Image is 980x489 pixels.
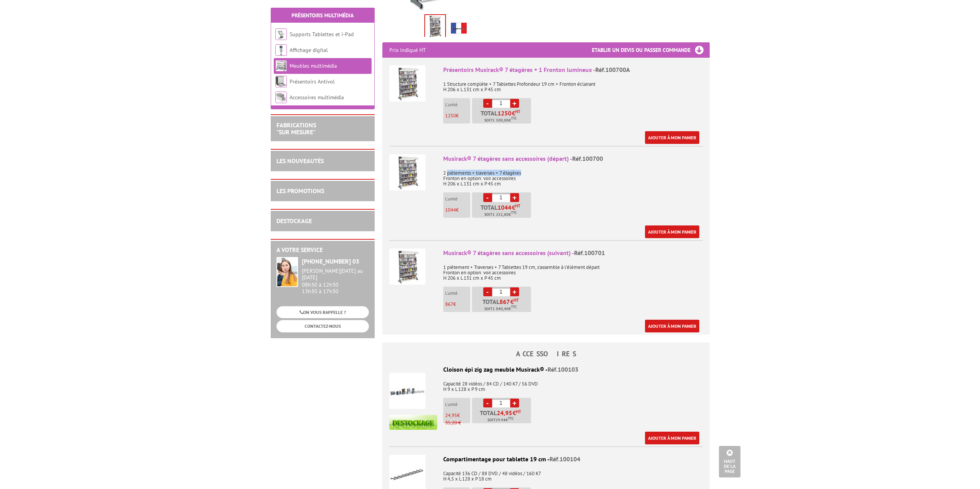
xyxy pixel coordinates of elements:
a: ON VOUS RAPPELLE ? [276,306,369,318]
img: Meubles multimédia [275,60,287,72]
span: Réf.100104 [549,455,580,463]
a: + [510,287,519,296]
p: 35,20 € [445,420,470,426]
span: 1044 [498,204,512,210]
span: 1044 [445,207,456,213]
p: Capacité 136 CD / 88 DVD / 48 vidéos / 160 K7 H 4,5 x L 128 x P 18 cm [389,466,703,482]
span: 1250 [445,112,456,119]
a: FABRICATIONS"Sur Mesure" [276,121,316,136]
sup: TTC [511,116,517,120]
p: 1 Structure complète + 7 Tablettes Profondeur 19 cm + Fronton éclairant H 206 x L 131 cm x P 45 cm [443,76,703,92]
img: Musirack® 7 étagères sans accessoires (suivant) [389,249,426,285]
a: Ajouter à mon panier [645,131,699,144]
p: L'unité [445,102,470,107]
img: meubles_multimedia_100700a.jpg [425,15,445,39]
a: - [483,399,492,407]
span: € [510,299,514,305]
img: Cloison épi zig zag meuble Musirack® [389,373,426,409]
div: Musirack® 7 étagères sans accessoires (suivant) - [443,249,703,257]
img: edimeta_produit_fabrique_en_france.jpg [450,16,468,40]
p: Capacité 28 vidéos / 84 CD / 140 K7 / 56 DVD H 9 x L 128 x P 9 cm [389,376,703,392]
p: Total [474,299,531,312]
img: Présentoirs Musirack® 7 étagères + 1 Fronton lumineux [389,65,426,102]
sup: HT [514,297,519,303]
span: € [512,110,515,116]
h3: Etablir un devis ou passer commande [592,42,710,58]
span: Réf.100700A [595,66,630,73]
span: € [512,204,515,210]
span: 1 040,40 [493,306,509,312]
p: L'unité [445,402,470,407]
a: + [510,399,519,407]
p: L'unité [445,290,470,296]
span: 867 [499,299,510,305]
span: 29.94 [496,417,506,423]
a: - [483,193,492,202]
p: 1 piètement + Traverses + 7 Tablettes 19 cm, s'assemble à l'élément départ Fronton en option: voi... [443,259,703,281]
p: € [445,113,470,118]
h2: A votre service [276,247,369,254]
img: Supports Tablettes et i-Pad [275,28,287,40]
span: € [497,410,521,416]
h4: ACCESSOIRES [382,350,710,358]
p: € [445,207,470,213]
a: Affichage digital [290,47,328,53]
sup: TTC [511,305,517,309]
span: 24,95 [445,412,457,419]
a: LES NOUVEAUTÉS [276,157,324,165]
span: 1 500,00 [493,117,509,124]
p: Total [474,110,531,124]
a: Ajouter à mon panier [645,225,699,238]
a: LES PROMOTIONS [276,187,324,195]
a: - [483,287,492,296]
span: 1250 [498,110,512,116]
span: Soit € [484,306,517,312]
span: 1 252,80 [493,212,509,218]
p: L'unité [445,196,470,202]
a: + [510,99,519,108]
a: Présentoirs Multimédia [291,12,353,19]
p: Total [474,204,531,218]
div: Présentoirs Musirack® 7 étagères + 1 Fronton lumineux - [443,65,703,74]
span: 867 [445,301,453,307]
a: CONTACTEZ-NOUS [276,320,369,332]
p: € [445,302,470,307]
img: Affichage digital [275,44,287,56]
p: € [445,413,470,418]
span: Réf.100700 [572,155,603,162]
span: Soit € [484,212,517,218]
img: Musirack® 7 étagères sans accessoires (départ) [389,154,426,190]
span: Réf.100701 [574,249,605,257]
a: + [510,193,519,202]
a: DESTOCKAGE [276,217,312,225]
a: Accessoires multimédia [290,94,344,101]
a: Meubles multimédia [290,62,337,69]
p: Total [474,410,531,423]
sup: HT [516,409,521,414]
img: destockage [389,415,437,430]
div: [PERSON_NAME][DATE] au [DATE] [302,268,369,281]
p: 2 piètements + traverses + 7 étagères Fronton en option: voir accessoires H 206 x L 131 cm x P 45 cm [443,165,703,187]
div: Compartimentage pour tablette 19 cm - [389,455,703,464]
sup: HT [515,203,520,209]
sup: HT [515,109,520,114]
a: - [483,99,492,108]
a: Ajouter à mon panier [645,432,699,444]
img: widget-service.jpg [276,257,298,287]
span: Soit € [487,417,514,423]
img: Présentoirs Antivol [275,76,287,87]
strong: [PHONE_NUMBER] 03 [302,257,359,265]
sup: TTC [511,210,517,215]
a: Haut de la page [719,446,740,477]
span: Soit € [484,117,517,124]
a: Supports Tablettes et i-Pad [290,31,353,38]
a: Ajouter à mon panier [645,320,699,332]
div: Musirack® 7 étagères sans accessoires (départ) - [443,154,703,163]
div: 08h30 à 12h30 13h30 à 17h30 [302,268,369,294]
p: Prix indiqué HT [389,42,426,58]
span: 24,95 [497,410,513,416]
a: Présentoirs Antivol [290,78,335,85]
sup: TTC [508,416,514,421]
span: Réf.100103 [548,365,578,373]
div: Cloison épi zig zag meuble Musirack® - [389,365,703,374]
